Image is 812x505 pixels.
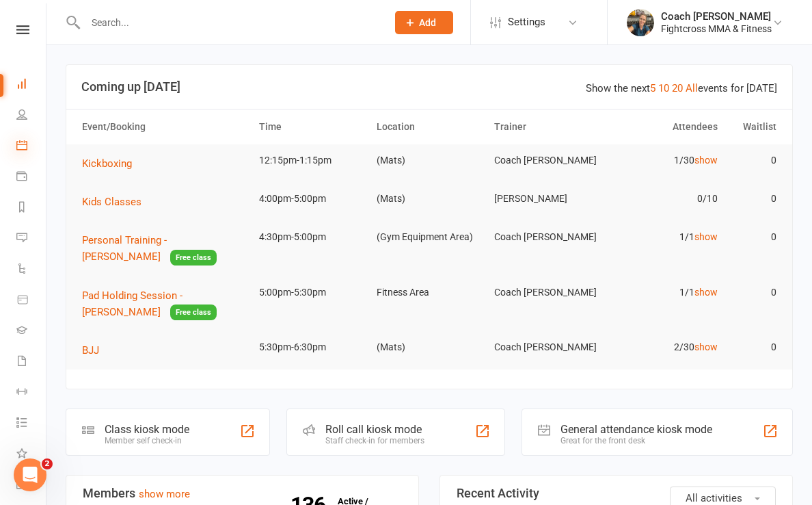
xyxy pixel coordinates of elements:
a: show more [139,488,190,500]
div: Show the next events for [DATE] [586,80,777,96]
td: 2/30 [606,331,723,363]
span: Free class [170,250,217,266]
a: Dashboard [16,70,47,101]
th: Waitlist [724,109,783,144]
span: BJJ [82,344,99,357]
button: Pad Holding Session - [PERSON_NAME]Free class [82,287,247,321]
td: Coach [PERSON_NAME] [488,144,606,177]
div: Roll call kiosk mode [325,423,424,436]
button: Add [395,11,453,34]
a: show [694,155,718,166]
a: What's New [16,439,47,470]
div: Member self check-in [105,436,189,445]
td: 1/1 [606,221,723,253]
span: Kickboxing [82,157,132,170]
td: 5:30pm-6:30pm [253,331,370,363]
h3: Members [83,487,402,500]
div: General attendance kiosk mode [560,423,712,436]
button: Personal Training - [PERSON_NAME]Free class [82,232,247,266]
td: (Gym Equipment Area) [370,221,488,253]
button: Kickboxing [82,155,141,172]
th: Event/Booking [76,109,253,144]
a: 20 [672,82,683,94]
th: Trainer [488,109,606,144]
a: All [686,82,698,94]
a: 5 [650,82,655,94]
span: Free class [170,305,217,320]
td: 5:00pm-5:30pm [253,276,370,309]
td: Coach [PERSON_NAME] [488,331,606,363]
h3: Recent Activity [457,487,776,500]
td: 12:15pm-1:15pm [253,144,370,177]
td: (Mats) [370,331,488,363]
iframe: Intercom live chat [14,458,46,491]
div: Class kiosk mode [105,423,189,436]
a: 10 [658,82,669,94]
th: Attendees [606,109,723,144]
span: Pad Holding Session - [PERSON_NAME] [82,289,182,318]
span: Personal Training - [PERSON_NAME] [82,234,167,263]
a: show [694,341,718,352]
th: Time [253,109,370,144]
td: (Mats) [370,144,488,177]
div: Great for the front desk [560,436,712,445]
td: Coach [PERSON_NAME] [488,221,606,253]
td: Coach [PERSON_NAME] [488,276,606,309]
input: Search... [81,13,377,32]
a: Payments [16,162,47,193]
td: 1/1 [606,276,723,309]
a: show [694,287,718,298]
td: [PERSON_NAME] [488,183,606,215]
td: 0 [724,276,783,309]
td: 1/30 [606,144,723,177]
a: Product Sales [16,285,47,316]
span: Settings [508,7,545,38]
td: 0 [724,331,783,363]
span: Kids Classes [82,196,141,208]
a: show [694,231,718,242]
div: Staff check-in for members [325,436,424,445]
td: (Mats) [370,183,488,215]
span: All activities [686,492,742,504]
h3: Coming up [DATE] [81,80,777,94]
td: 0 [724,144,783,177]
a: Calendar [16,131,47,162]
img: thumb_image1623694743.png [627,9,654,36]
td: 4:30pm-5:00pm [253,221,370,253]
a: People [16,101,47,131]
td: Fitness Area [370,276,488,309]
th: Location [370,109,488,144]
td: 0 [724,221,783,253]
span: Add [419,17,436,28]
button: Kids Classes [82,194,151,210]
a: Reports [16,193,47,224]
td: 4:00pm-5:00pm [253,183,370,215]
td: 0 [724,183,783,215]
div: Coach [PERSON_NAME] [661,10,772,23]
td: 0/10 [606,183,723,215]
button: BJJ [82,342,109,359]
span: 2 [42,458,53,469]
div: Fightcross MMA & Fitness [661,23,772,35]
